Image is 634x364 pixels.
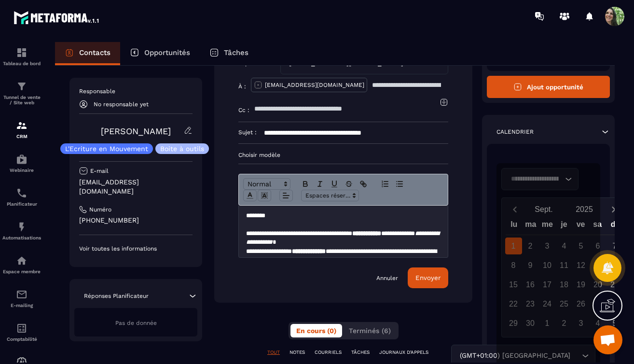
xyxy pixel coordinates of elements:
[315,349,342,356] p: COURRIELS
[2,201,41,207] p: Planificateur
[2,61,41,66] p: Tableau de bord
[65,145,148,152] p: L'Ecriture en Mouvement
[14,9,100,26] img: logo
[2,214,41,248] a: automationsautomationsAutomatisations
[120,42,200,65] a: Opportunités
[408,267,448,288] button: Envoyer
[296,327,336,335] span: En cours (0)
[200,42,258,65] a: Tâches
[238,128,257,136] p: Sujet :
[16,255,28,266] img: automations
[2,336,41,342] p: Comptabilité
[16,187,28,199] img: scheduler
[16,81,28,92] img: formation
[2,269,41,274] p: Espace membre
[2,180,41,214] a: schedulerschedulerPlanificateur
[115,320,157,326] span: Pas de donnée
[238,106,249,114] p: Cc :
[265,81,364,89] p: [EMAIL_ADDRESS][DOMAIN_NAME]
[606,315,623,332] div: 5
[2,303,41,308] p: E-mailing
[605,203,622,216] button: Next month
[16,289,28,300] img: email
[2,73,41,112] a: formationformationTunnel de vente / Site web
[144,48,190,57] p: Opportunités
[606,218,622,235] div: di
[2,112,41,146] a: formationformationCRM
[2,281,41,315] a: emailemailE-mailing
[79,48,110,57] p: Contacts
[376,274,398,282] a: Annuler
[343,324,397,337] button: Terminés (6)
[496,128,534,136] p: Calendrier
[289,349,305,356] p: NOTES
[349,327,391,335] span: Terminés (6)
[457,350,572,361] span: (GMT+01:00) [GEOGRAPHIC_DATA]
[606,238,623,254] div: 7
[351,349,370,356] p: TÂCHES
[2,134,41,139] p: CRM
[101,126,171,136] a: [PERSON_NAME]
[593,325,622,354] a: Ouvrir le chat
[90,167,109,175] p: E-mail
[2,235,41,240] p: Automatisations
[379,349,428,356] p: JOURNAUX D'APPELS
[16,120,28,131] img: formation
[487,76,610,98] button: Ajout opportunité
[224,48,248,57] p: Tâches
[290,324,342,337] button: En cours (0)
[2,146,41,180] a: automationsautomationsWebinaire
[16,322,28,334] img: accountant
[16,154,28,165] img: automations
[55,42,120,65] a: Contacts
[2,168,41,173] p: Webinaire
[2,248,41,281] a: automationsautomationsEspace membre
[79,216,193,225] p: [PHONE_NUMBER]
[267,349,280,356] p: TOUT
[79,178,193,196] p: [EMAIL_ADDRESS][DOMAIN_NAME]
[94,101,149,108] p: No responsable yet
[2,95,41,105] p: Tunnel de vente / Site web
[2,315,41,349] a: accountantaccountantComptabilité
[238,83,246,90] p: À :
[238,151,448,159] p: Choisir modèle
[2,40,41,73] a: formationformationTableau de bord
[89,206,111,213] p: Numéro
[16,221,28,233] img: automations
[16,47,28,58] img: formation
[160,145,204,152] p: Boite à outils
[79,87,193,95] p: Responsable
[84,292,149,300] p: Réponses Planificateur
[79,245,193,252] p: Voir toutes les informations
